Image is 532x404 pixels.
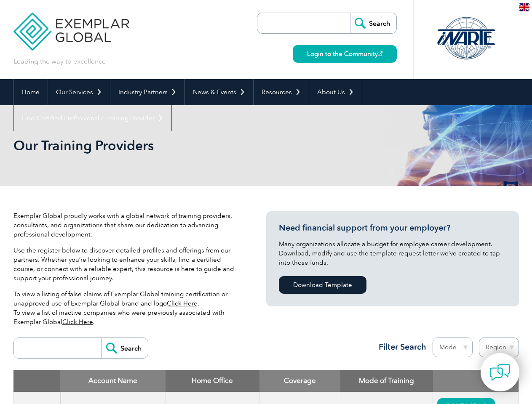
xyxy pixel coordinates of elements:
[519,3,529,11] img: en
[489,362,511,383] img: contact-chat.png
[13,246,241,283] p: Use the register below to discover detailed profiles and offerings from our partners. Whether you...
[254,79,309,105] a: Resources
[167,300,198,307] a: Click Here
[102,338,148,358] input: Search
[279,223,506,233] h3: Need financial support from your employer?
[110,79,184,105] a: Industry Partners
[279,276,366,294] a: Download Template
[185,79,253,105] a: News & Events
[48,79,110,105] a: Our Services
[13,211,241,239] p: Exemplar Global proudly works with a global network of training providers, consultants, and organ...
[293,45,397,63] a: Login to the Community
[166,370,259,392] th: Home Office: activate to sort column ascending
[259,370,340,392] th: Coverage: activate to sort column ascending
[60,370,166,392] th: Account Name: activate to sort column descending
[13,57,106,66] p: Leading the way to excellence
[62,318,93,326] a: Click Here
[374,342,426,352] h3: Filter Search
[13,139,367,152] h2: Our Training Providers
[433,370,519,392] th: : activate to sort column ascending
[309,79,362,105] a: About Us
[13,290,241,327] p: To view a listing of false claims of Exemplar Global training certification or unapproved use of ...
[378,51,382,56] img: open_square.png
[350,13,396,33] input: Search
[279,239,506,267] p: Many organizations allocate a budget for employee career development. Download, modify and use th...
[14,79,48,105] a: Home
[340,370,433,392] th: Mode of Training: activate to sort column ascending
[14,105,171,131] a: Find Certified Professional / Training Provider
